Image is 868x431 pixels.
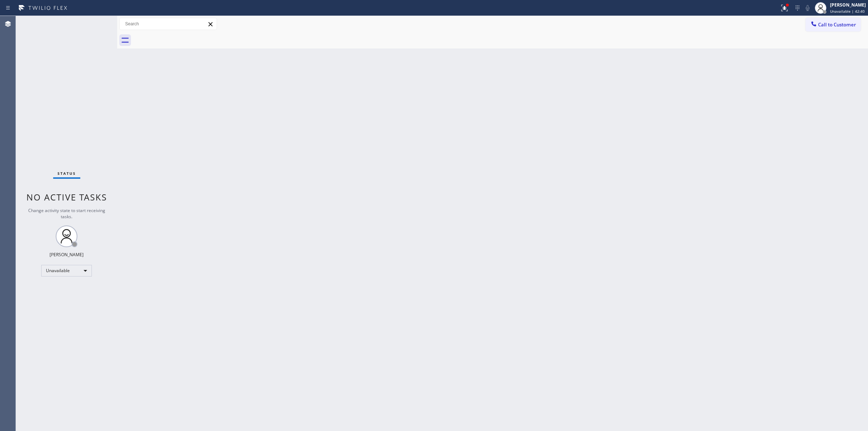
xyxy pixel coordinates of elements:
[41,265,92,276] div: Unavailable
[818,21,856,28] span: Call to Customer
[120,18,217,30] input: Search
[26,191,107,203] span: No active tasks
[50,252,84,258] div: [PERSON_NAME]
[803,3,813,13] button: Mute
[830,9,865,14] span: Unavailable | 42:40
[58,171,76,176] span: Status
[28,207,105,220] span: Change activity state to start receiving tasks.
[805,18,861,31] button: Call to Customer
[830,2,866,8] div: [PERSON_NAME]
